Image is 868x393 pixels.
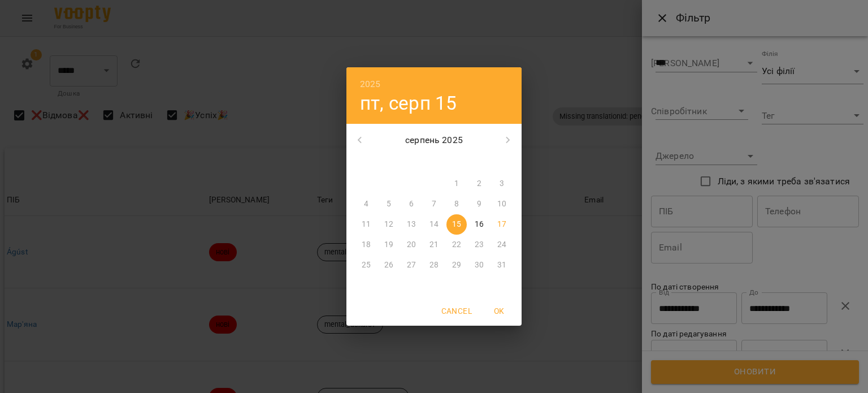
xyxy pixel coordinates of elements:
[437,301,476,321] button: Cancel
[485,304,513,318] span: OK
[452,219,461,230] p: 15
[469,214,489,235] button: 16
[356,157,376,168] span: пн
[360,92,457,115] button: пт, серп 15
[492,214,512,235] button: 17
[360,76,381,92] button: 2025
[401,157,422,168] span: ср
[469,157,489,168] span: сб
[446,214,467,235] button: 15
[379,157,399,168] span: вт
[475,219,484,230] p: 16
[441,304,472,318] span: Cancel
[492,157,512,168] span: нд
[374,133,495,147] p: серпень 2025
[481,301,517,321] button: OK
[497,219,506,230] p: 17
[446,157,467,168] span: пт
[424,157,444,168] span: чт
